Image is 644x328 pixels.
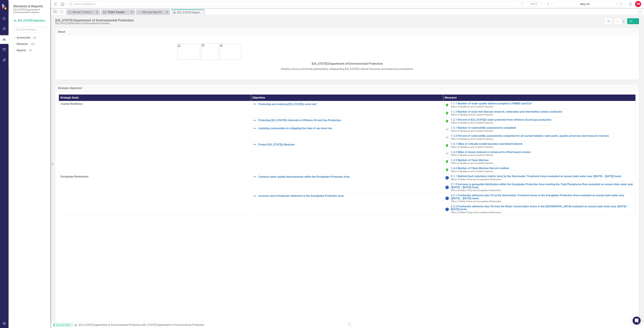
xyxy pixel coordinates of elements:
[443,150,635,158] td: Double-Click to Edit Right Click for Context Menu
[61,175,249,179] span: Everglades Restoration
[251,193,443,215] td: Double-Click to Edit Right Click for Context Menu
[58,30,636,33] h3: About
[73,10,95,14] div: Master Tracker (External)
[451,200,501,203] span: Office of Water Policy and Ecosystems Restoration
[142,323,204,326] div: [US_STATE] Department of Environmental Protection
[451,178,501,181] span: Office of Water Policy and Ecosystems Restoration
[451,102,634,105] a: 1.1.1 Number of water quality stations sampled in FKNMS and ECA
[451,183,634,189] a: 2.1.2 Increase in geospatial distribution within the Everglades Protection Area meeting the Total...
[54,323,72,327] span: Scorecard Admin
[443,125,635,133] td: Double-Click to Edit Right Click for Context Menu
[443,166,635,174] td: Double-Click to Edit Right Click for Context Menu
[59,101,251,174] td: Double-Click to Edit
[445,135,449,139] img: Not Defined
[258,194,441,197] a: Increase clean freshwater deliveries to the Everglades Protection Area
[451,126,634,129] a: 1.3.1 Number of vulnerability assessments completed
[17,49,26,52] a: Reports
[451,138,493,140] span: Office of Resilience and Coastal Protection
[445,168,449,172] img: On Target
[251,141,443,174] td: Double-Click to Edit Right Click for Context Menu
[253,102,257,106] img: Not Defined
[445,185,449,189] img: No Information
[445,176,449,180] img: No Information
[451,151,634,154] a: 1.4.2 Miles of dunes restored or enhanced to offset beach erosion
[451,189,501,192] span: Office of Water Policy and Ecosystems Restoration
[554,2,616,6] div: May-24
[443,182,635,193] td: Double-Click to Edit Right Click for Context Menu
[443,158,635,166] td: Double-Click to Edit Right Click for Context Menu
[445,143,449,147] img: On Target
[445,111,449,115] img: On Target
[108,10,130,14] div: Trish's Tracker
[445,127,449,131] img: Not Defined
[13,27,47,33] input: Search Below...
[142,10,165,14] div: Manage Reports
[443,109,635,117] td: Double-Click to Edit Right Click for Context Menu
[530,3,537,5] span: Search
[451,162,493,164] span: Office of Resilience and Coastal Protection
[13,19,47,23] a: [US_STATE] Department of Environmental Protection
[251,125,443,141] td: Double-Click to Edit Right Click for Context Menu
[451,175,634,178] a: 2.1.1 Nutrient load reductions (metric tons) by the Stormwater Treatment Areas evaluated on annua...
[281,67,414,71] em: Creating strong community partnerships, safeguarding [US_STATE]'s natural resources and enhancing...
[74,323,345,327] div: »
[451,118,634,121] a: 1.2.1 Percent of [US_STATE]'s water protected from offshore oil and gas production
[443,117,635,125] td: Double-Click to Edit Right Click for Context Menu
[32,36,37,39] div: 95
[443,133,635,141] td: Double-Click to Edit Right Click for Context Menu
[445,152,449,156] img: Not Defined
[177,44,200,60] img: bhsp1.png
[451,167,634,170] a: 1.4.6 Number of Clean Marinas that are resilient
[253,175,257,179] img: Not Defined
[102,10,130,14] a: Trish's Tracker
[59,174,251,215] td: Double-Click to Edit
[451,154,493,156] span: Office of Resilience and Coastal Protection
[445,196,449,200] img: No Information
[258,143,441,146] a: Protect [US_STATE]'s Beaches
[443,174,635,182] td: Double-Click to Edit Right Click for Context Menu
[445,103,449,107] img: On Target
[443,101,635,109] td: Double-Click to Edit Right Click for Context Menu
[445,119,449,123] img: On Target
[525,2,542,6] button: Search
[451,121,493,124] span: Office of Resilience and Coastal Protection
[451,142,634,145] a: 1.4.1 Miles of critically eroded beaches nourished/restored
[445,207,449,211] img: No Information
[55,18,134,22] div: [US_STATE] Department of Environmental Protection
[67,10,95,14] a: Master Tracker (External)
[443,193,635,204] td: Double-Click to Edit Right Click for Context Menu
[312,62,383,65] span: [US_STATE] Department of Environmental Protection
[451,146,493,148] span: Office of Resilience and Coastal Protection
[451,110,634,113] a: 1.1.2 Number of coral reef disease research, restoration and intervention actions conducted
[451,194,634,200] a: 2.2.1 Freshwater deliveries (kac-ft) by the Stormwater Treatment Areas to the Everglades Protecti...
[201,43,218,60] img: FL-DEP-LOGO-color-sam%20v4.jpg
[253,142,257,146] img: Not Defined
[28,49,33,52] div: 39
[553,1,617,7] button: May-24
[137,10,165,14] a: Manage Reports
[2,4,8,10] img: ClearPoint Strategy
[451,113,493,116] span: Office of Resilience and Coastal Protection
[258,127,441,130] a: Assisting communities in mitigating the risks of sea level rise
[451,211,501,214] span: Office of Water Policy and Ecosystems Restoration
[251,101,443,117] td: Double-Click to Edit Right Click for Context Menu
[253,126,257,130] img: Not Defined
[61,102,249,106] span: Coastal Resiliency
[253,118,257,122] img: Not Defined
[635,1,641,7] button: TM
[17,42,28,46] a: Elements
[451,159,634,162] a: 1.4.5 Number of Clean Marinas
[258,119,441,122] a: Protecting [US_STATE]'s Interests in Offshore Oil and Gas Production
[55,22,134,25] div: [US_STATE] Department of Environmental Protection
[451,205,634,211] a: 2.2.2 Freshwater deliveries (kac-ft) from the Water Conservation Areas to the [GEOGRAPHIC_DATA] e...
[258,175,441,178] a: Continue water quality improvements within the Everglades Protection Area
[251,117,443,125] td: Double-Click to Edit Right Click for Context Menu
[258,103,441,106] a: Protecting and restoring [US_STATE]'s coral reef
[451,170,493,173] span: Office of Resilience and Coastal Protection
[633,317,641,325] div: Open Intercom Messenger
[220,44,241,60] img: bird1.png
[13,4,47,8] span: Elements & Reports
[253,194,257,198] img: Not Defined
[79,323,141,326] a: [US_STATE] Department of Environmental Protection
